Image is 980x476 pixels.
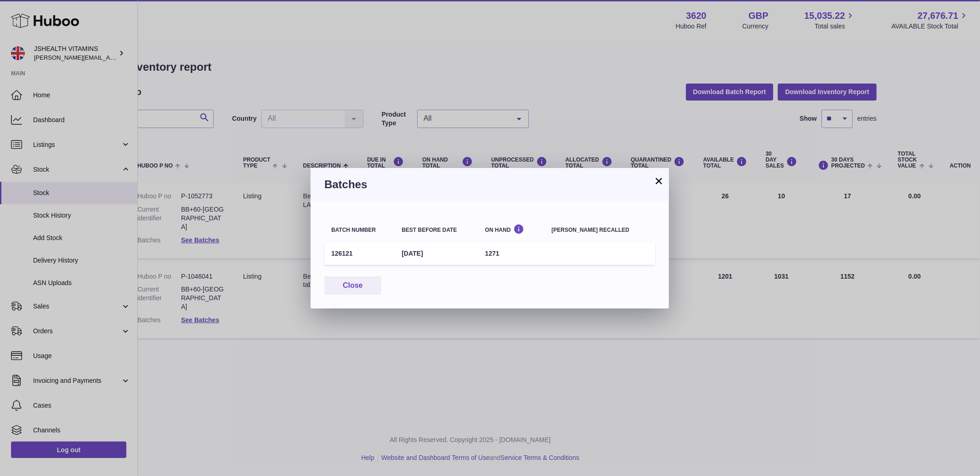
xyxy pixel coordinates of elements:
td: 1271 [478,242,545,265]
button: Close [324,276,381,295]
div: [PERSON_NAME] recalled [552,227,648,233]
div: On Hand [485,224,538,233]
h3: Batches [324,177,655,192]
div: Batch number [331,227,388,233]
td: 126121 [324,242,395,265]
div: Best before date [402,227,471,233]
button: × [653,175,664,186]
td: [DATE] [395,242,478,265]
